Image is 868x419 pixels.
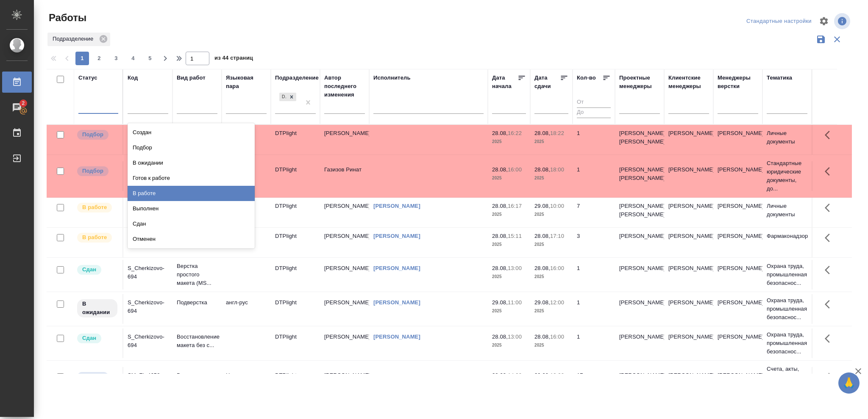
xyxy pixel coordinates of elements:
div: Исполнитель выполняет работу [76,202,118,213]
span: 2 [92,54,106,63]
td: [PERSON_NAME] [664,328,713,358]
div: Дата сдачи [534,74,560,91]
p: 16:00 [550,265,564,271]
p: В работе [82,233,107,242]
button: Здесь прячутся важные кнопки [820,125,840,145]
td: [PERSON_NAME] [615,294,664,324]
button: Здесь прячутся важные кнопки [820,367,840,387]
p: Восстановление макета без с... [177,333,217,350]
div: Можно подбирать исполнителей [76,371,118,383]
p: 17:10 [550,233,564,239]
p: 2025 [492,273,526,281]
div: S_Cherkizovo-694 [128,264,168,281]
p: [PERSON_NAME] [718,264,758,273]
td: [PERSON_NAME] [320,328,369,358]
div: Кол-во [577,74,596,82]
p: 28.08, [492,166,508,173]
p: 28.08, [534,130,550,136]
a: [PERSON_NAME] [373,334,420,340]
div: Можно подбирать исполнителей [76,165,118,177]
button: Здесь прячутся важные кнопки [820,198,840,218]
a: [PERSON_NAME] [373,233,420,239]
a: [PERSON_NAME] [373,299,420,306]
div: Менеджеры верстки [718,74,758,91]
p: 28.08, [534,334,550,340]
td: 1 [573,161,615,191]
div: SM_FL-4658 [128,371,168,380]
p: [PERSON_NAME] [718,371,758,380]
p: 2025 [492,138,526,146]
td: [PERSON_NAME] [664,228,713,257]
p: Восстановление макета средн... [177,371,217,388]
div: S_Cherkizovo-694 [128,298,168,315]
td: [PERSON_NAME] [615,328,664,358]
p: Фармаконадзор [767,232,807,240]
p: 16:00 [508,166,522,173]
p: 2025 [492,307,526,315]
td: [PERSON_NAME] [664,125,713,154]
td: [PERSON_NAME] [664,161,713,191]
span: Работы [47,11,86,25]
p: 28.08, [492,233,508,239]
td: 1 [573,294,615,324]
p: 28.08, [492,265,508,271]
div: Подразделение [275,74,319,82]
p: [PERSON_NAME], [PERSON_NAME] [619,165,660,182]
div: split button [744,15,814,28]
p: 10:00 [550,372,564,378]
p: 2025 [534,341,568,350]
input: От [577,97,611,108]
p: 29.08, [534,203,550,209]
div: В ожидании [128,155,255,171]
p: [PERSON_NAME] [718,333,758,341]
p: 29.08, [534,372,550,378]
p: 16:17 [508,203,522,209]
div: Исполнитель назначен, приступать к работе пока рано [76,298,118,318]
button: 4 [126,52,140,65]
td: DTPlight [271,260,320,289]
p: Сдан [82,265,96,274]
div: S_Cherkizovo-694 [128,333,168,350]
a: [PERSON_NAME] [373,203,420,209]
p: 28.08, [534,265,550,271]
p: В ожидании [82,300,112,317]
td: 7 [573,198,615,227]
td: 17 [573,367,615,397]
p: [PERSON_NAME] [718,202,758,210]
button: 🙏 [838,372,860,394]
p: Подверстка [177,298,217,307]
td: DTPlight [271,228,320,257]
p: 2025 [534,138,568,146]
p: 16:22 [508,130,522,136]
div: Отменен [128,232,255,247]
td: [PERSON_NAME] [320,228,369,257]
div: Клиентские менеджеры [668,74,709,91]
p: 29.08, [534,299,550,306]
div: Выполнен [128,201,255,216]
td: [PERSON_NAME] [320,198,369,227]
span: 4 [126,54,140,63]
td: 1 [573,328,615,358]
p: 2025 [492,210,526,219]
div: Исполнитель выполняет работу [76,232,118,243]
p: В работе [82,203,107,212]
div: Код [128,74,138,82]
p: Подбор [82,372,103,381]
p: Охрана труда, промышленная безопаснос... [767,331,807,356]
button: Здесь прячутся важные кнопки [820,161,840,182]
p: 12:00 [550,299,564,306]
div: Дата начала [492,74,517,91]
p: [PERSON_NAME] [718,129,758,138]
p: Верстка простого макета (MS... [177,262,217,287]
span: 2 [17,99,30,108]
div: Можно подбирать исполнителей [76,129,118,141]
span: 🙏 [842,374,856,392]
td: [PERSON_NAME] [320,125,369,154]
td: [PERSON_NAME] [615,228,664,257]
p: 29.08, [492,299,508,306]
div: Исполнитель [373,74,411,82]
p: Личные документы [767,202,807,219]
p: 2025 [534,210,568,219]
div: В работе [128,186,255,201]
div: Автор последнего изменения [324,74,365,99]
